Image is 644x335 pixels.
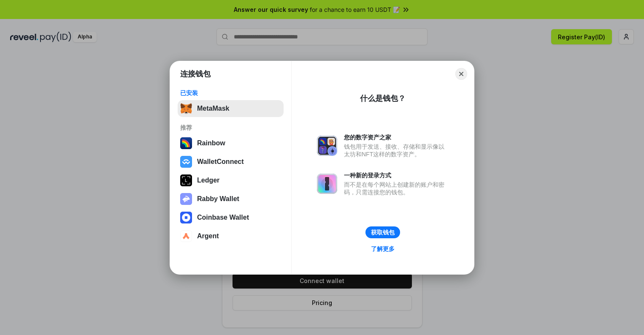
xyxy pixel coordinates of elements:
div: 获取钱包 [371,229,395,236]
img: svg+xml,%3Csvg%20xmlns%3D%22http%3A%2F%2Fwww.w3.org%2F2000%2Fsvg%22%20fill%3D%22none%22%20viewBox... [317,136,337,156]
div: 了解更多 [371,245,395,253]
div: MetaMask [197,105,229,112]
img: svg+xml,%3Csvg%20width%3D%2228%22%20height%3D%2228%22%20viewBox%3D%220%200%2028%2028%22%20fill%3D... [180,230,192,242]
h1: 连接钱包 [180,69,211,79]
div: 您的数字资产之家 [344,133,449,141]
button: Argent [178,228,284,245]
div: 什么是钱包？ [360,93,406,103]
div: Rabby Wallet [197,195,239,203]
div: 推荐 [180,124,281,131]
div: Ledger [197,177,219,184]
button: WalletConnect [178,153,284,170]
img: svg+xml,%3Csvg%20xmlns%3D%22http%3A%2F%2Fwww.w3.org%2F2000%2Fsvg%22%20width%3D%2228%22%20height%3... [180,174,192,186]
div: Rainbow [197,139,225,147]
button: 获取钱包 [365,226,400,238]
div: 一种新的登录方式 [344,172,449,179]
img: svg+xml,%3Csvg%20fill%3D%22none%22%20height%3D%2233%22%20viewBox%3D%220%200%2035%2033%22%20width%... [180,103,192,114]
img: svg+xml,%3Csvg%20width%3D%22120%22%20height%3D%22120%22%20viewBox%3D%220%200%20120%20120%22%20fil... [180,137,192,149]
button: MetaMask [178,100,284,117]
button: Rainbow [178,135,284,152]
div: Argent [197,232,219,240]
div: 而不是在每个网站上创建新的账户和密码，只需连接您的钱包。 [344,181,449,196]
img: svg+xml,%3Csvg%20width%3D%2228%22%20height%3D%2228%22%20viewBox%3D%220%200%2028%2028%22%20fill%3D... [180,212,192,223]
img: svg+xml,%3Csvg%20xmlns%3D%22http%3A%2F%2Fwww.w3.org%2F2000%2Fsvg%22%20fill%3D%22none%22%20viewBox... [180,193,192,205]
div: WalletConnect [197,158,244,166]
img: svg+xml,%3Csvg%20xmlns%3D%22http%3A%2F%2Fwww.w3.org%2F2000%2Fsvg%22%20fill%3D%22none%22%20viewBox... [317,174,337,194]
a: 了解更多 [366,243,400,254]
button: Ledger [178,172,284,189]
img: svg+xml,%3Csvg%20width%3D%2228%22%20height%3D%2228%22%20viewBox%3D%220%200%2028%2028%22%20fill%3D... [180,156,192,168]
button: Coinbase Wallet [178,209,284,226]
div: 已安装 [180,89,281,97]
button: Rabby Wallet [178,191,284,207]
div: Coinbase Wallet [197,214,249,221]
button: Close [455,68,467,80]
div: 钱包用于发送、接收、存储和显示像以太坊和NFT这样的数字资产。 [344,143,449,158]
